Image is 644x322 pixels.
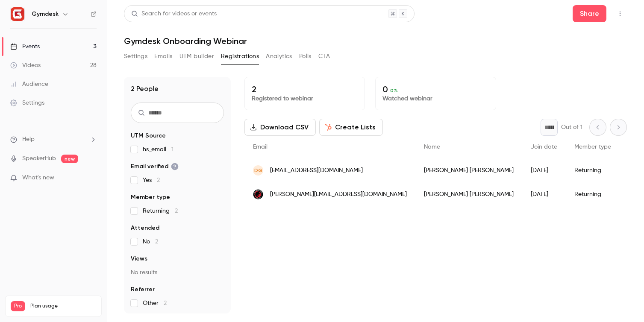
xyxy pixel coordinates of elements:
div: Events [10,42,40,51]
span: Help [22,135,35,144]
span: Member type [131,193,170,202]
button: Share [573,5,606,22]
span: Email [253,144,268,150]
img: Gymdesk [11,7,24,21]
a: SpeakerHub [22,154,56,163]
span: 2 [164,300,167,306]
button: Emails [154,50,172,63]
span: No [143,237,158,246]
span: DG [254,167,262,174]
div: [DATE] [522,182,566,206]
span: Returning [143,207,178,215]
span: Join date [531,144,557,150]
span: 2 [175,208,178,214]
button: Analytics [266,50,292,63]
img: orlandojiujitsu.com [253,189,263,199]
span: [EMAIL_ADDRESS][DOMAIN_NAME] [270,166,363,175]
p: No results [131,268,224,277]
h6: Gymdesk [32,10,59,18]
div: [DATE] [522,158,566,182]
span: Name [424,144,440,150]
div: Returning [566,158,620,182]
span: 0 % [390,88,398,94]
section: facet-groups [131,132,224,307]
iframe: Noticeable Trigger [86,174,97,182]
p: 2 [252,84,358,94]
button: CTA [318,50,330,63]
span: [PERSON_NAME][EMAIL_ADDRESS][DOMAIN_NAME] [270,190,407,199]
p: Registered to webinar [252,94,358,103]
button: Polls [299,50,312,63]
span: 1 [171,146,173,152]
span: Plan usage [30,303,96,310]
h1: Gymdesk Onboarding Webinar [124,36,627,46]
span: new [61,155,78,163]
p: Watched webinar [382,94,488,103]
button: Registrations [221,50,259,63]
div: Audience [10,80,48,88]
button: Settings [124,50,147,63]
div: Videos [10,61,41,70]
h1: 2 People [131,84,159,94]
span: 2 [155,239,158,245]
button: Create Lists [319,119,383,136]
button: Download CSV [244,119,316,136]
span: UTM Source [131,132,166,140]
div: [PERSON_NAME] [PERSON_NAME] [415,158,522,182]
span: Referrer [131,285,155,294]
span: Email verified [131,162,179,171]
span: What's new [22,173,54,182]
span: Other [143,299,167,307]
button: UTM builder [179,50,214,63]
span: hs_email [143,145,173,154]
div: Returning [566,182,620,206]
span: Attended [131,224,159,232]
span: Pro [11,301,25,311]
p: 0 [382,84,488,94]
li: help-dropdown-opener [10,135,97,144]
span: Views [131,255,147,263]
span: Member type [574,144,611,150]
div: Settings [10,99,44,107]
span: 2 [157,177,160,183]
div: Search for videos or events [131,9,217,18]
span: Yes [143,176,160,184]
div: [PERSON_NAME] [PERSON_NAME] [415,182,522,206]
p: Out of 1 [561,123,582,132]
